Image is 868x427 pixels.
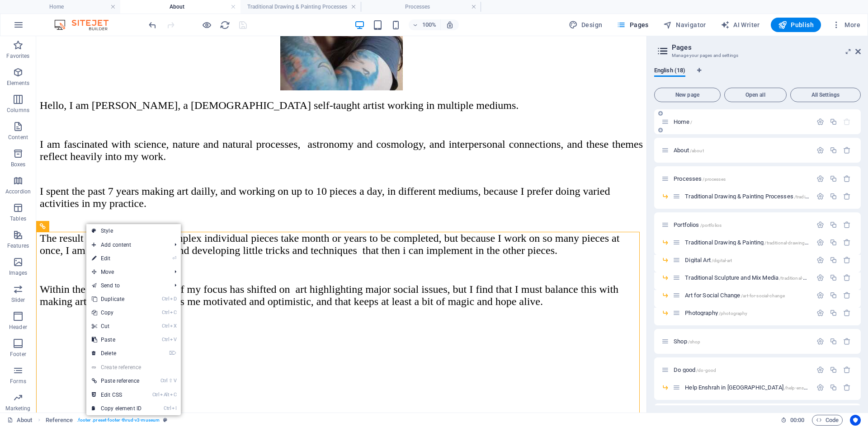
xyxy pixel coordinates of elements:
[671,176,812,182] div: Processes/processes
[830,239,837,246] div: Duplicate
[5,405,30,412] p: Marketing
[843,338,851,345] div: Remove
[147,19,158,30] button: undo
[77,415,160,426] span: . footer .preset-footer-thrud-v3-museum
[7,242,29,249] p: Features
[794,92,857,98] span: All Settings
[685,310,747,316] span: Click to open page
[682,275,812,281] div: Traditional Sculpture and Mix Media/traditional-sculpture-and-mix-media
[219,19,230,30] button: reload
[682,385,812,390] div: Help Enshrah in [GEOGRAPHIC_DATA]/help-enshrah-in-[GEOGRAPHIC_DATA]
[162,310,169,315] i: Ctrl
[682,292,812,298] div: Art for Social Change/art-for-social-change
[778,20,814,29] span: Publish
[672,43,861,52] h2: Pages
[688,339,701,344] span: /shop
[674,118,692,125] span: Home
[671,147,812,153] div: About/about
[672,52,843,60] h3: Manage your pages and settings
[241,2,361,12] h4: Traditional Drawing & Painting Processes
[7,80,30,87] p: Elements
[843,118,851,126] div: The startpage cannot be deleted
[843,366,851,374] div: Remove
[816,384,824,391] div: Settings
[674,175,726,182] span: Click to open page
[843,274,851,282] div: Remove
[712,258,732,263] span: /digital-art
[682,239,812,245] div: Traditional Drawing & Painting/traditional-drawing-painting
[7,415,33,426] a: Click to cancel selection. Double-click to open Pages
[86,388,147,402] a: CtrlAltCEdit CSS
[830,291,837,299] div: Duplicate
[764,240,823,245] span: /traditional-drawing-painting
[170,392,176,398] i: C
[9,269,28,277] p: Images
[220,20,230,30] i: Reload page
[671,119,812,125] div: Home/
[8,134,28,141] p: Content
[86,252,147,265] a: ⏎Edit
[162,296,169,302] i: Ctrl
[162,337,169,343] i: Ctrl
[658,92,717,98] span: New page
[86,333,147,347] a: CtrlVPaste
[654,67,861,84] div: Language Tabs
[172,255,176,261] i: ⏎
[816,291,824,299] div: Settings
[147,20,158,30] i: Undo: Change image (Ctrl+Z)
[830,309,837,317] div: Duplicate
[728,92,783,98] span: Open all
[816,309,824,317] div: Settings
[843,146,851,154] div: Remove
[674,366,716,373] span: Click to open page
[685,292,785,299] span: Click to open page
[170,310,176,315] i: C
[843,309,851,317] div: Remove
[674,338,700,345] span: Click to open page
[830,192,837,200] div: Duplicate
[794,194,859,199] span: /traditional-drawing-painting-18
[86,279,167,292] a: Send to
[674,147,704,154] span: Click to open page
[816,175,824,183] div: Settings
[671,338,812,344] div: Shop/shop
[685,193,859,200] span: Click to open page
[409,19,441,30] button: 100%
[685,384,866,391] span: Click to open page
[422,19,437,30] h6: 100%
[6,52,29,60] p: Favorites
[170,323,176,329] i: X
[797,417,798,423] span: :
[816,146,824,154] div: Settings
[674,221,722,228] span: Click to open page
[152,392,160,398] i: Ctrl
[830,221,837,229] div: Duplicate
[816,221,824,229] div: Settings
[86,306,147,319] a: CtrlCCopy
[86,224,181,238] a: Style
[565,18,606,32] div: Design (Ctrl+Alt+Y)
[719,311,748,316] span: /photography
[86,347,147,360] a: ⌦Delete
[830,256,837,264] div: Duplicate
[11,161,26,168] p: Boxes
[613,18,652,32] button: Pages
[654,88,721,102] button: New page
[7,107,29,114] p: Columns
[10,378,26,385] p: Forms
[843,256,851,264] div: Remove
[86,374,147,388] a: Ctrl⇧VPaste reference
[703,177,725,182] span: /processes
[830,366,837,374] div: Duplicate
[816,338,824,345] div: Settings
[830,384,837,391] div: Duplicate
[671,367,812,373] div: Do good/do-good
[10,215,26,222] p: Tables
[682,310,812,316] div: Photography/photography
[46,415,167,426] nav: breadcrumb
[724,88,787,102] button: Open all
[850,415,861,426] button: Usercentrics
[565,18,606,32] button: Design
[170,296,176,302] i: D
[830,175,837,183] div: Duplicate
